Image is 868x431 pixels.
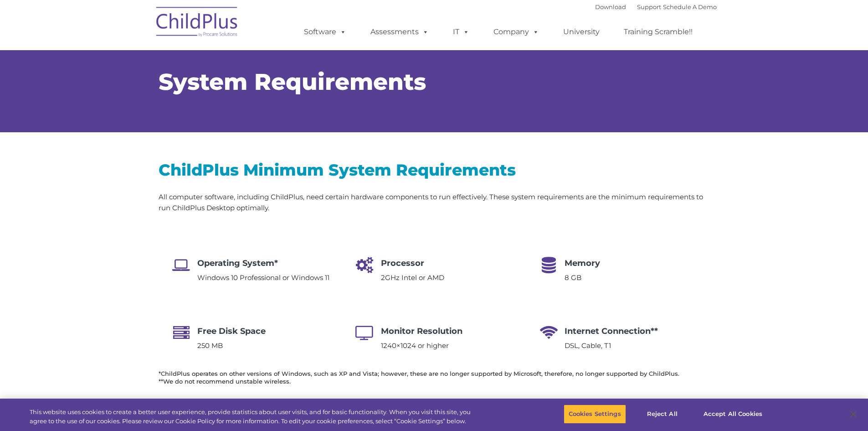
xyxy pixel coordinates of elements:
[554,23,609,41] a: University
[565,258,600,268] span: Memory
[634,405,691,424] button: Reject All
[197,257,329,270] h4: Operating System*
[152,0,243,46] img: ChildPlus by Procare Solutions
[595,3,717,10] font: |
[295,23,355,41] a: Software
[159,160,710,180] h2: ChildPlus Minimum System Requirements
[197,341,223,350] span: 250 MB
[615,23,702,41] a: Training Scramble!!
[565,326,658,336] span: Internet Connection**
[197,272,329,283] p: Windows 10 Professional or Windows 11
[159,370,710,385] h6: *ChildPlus operates on other versions of Windows, such as XP and Vista; however, these are no lon...
[361,23,438,41] a: Assessments
[565,341,611,350] span: DSL, Cable, T1
[159,192,710,213] p: All computer software, including ChildPlus, need certain hardware components to run effectively. ...
[30,408,478,426] div: This website uses cookies to create a better user experience, provide statistics about user visit...
[381,258,424,268] span: Processor
[699,405,767,424] button: Accept All Cookies
[381,341,449,350] span: 1240×1024 or higher
[484,23,548,41] a: Company
[381,326,462,336] span: Monitor Resolution
[843,404,863,424] button: Close
[595,3,626,10] a: Download
[564,405,626,424] button: Cookies Settings
[381,273,444,282] span: 2GHz Intel or AMD
[663,3,717,10] a: Schedule A Demo
[159,68,426,96] span: System Requirements
[197,326,266,336] span: Free Disk Space
[444,23,478,41] a: IT
[565,273,581,282] span: 8 GB
[637,3,661,10] a: Support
